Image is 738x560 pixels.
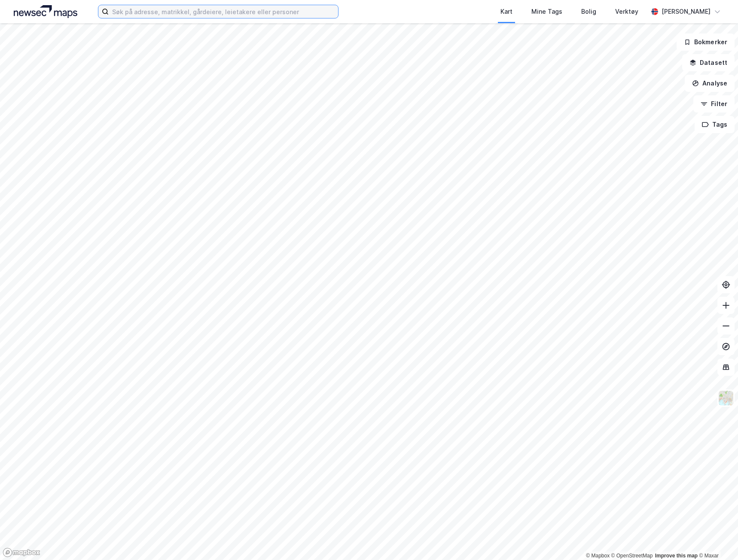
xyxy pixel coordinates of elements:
[531,6,562,17] div: Mine Tags
[662,6,711,17] div: [PERSON_NAME]
[581,6,596,17] div: Bolig
[615,6,638,17] div: Verktøy
[695,519,738,560] iframe: Chat Widget
[500,6,512,17] div: Kart
[695,519,738,560] div: Kontrollprogram for chat
[14,5,77,18] img: logo.a4113a55bc3d86da70a041830d287a7e.svg
[109,5,338,18] input: Søk på adresse, matrikkel, gårdeiere, leietakere eller personer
